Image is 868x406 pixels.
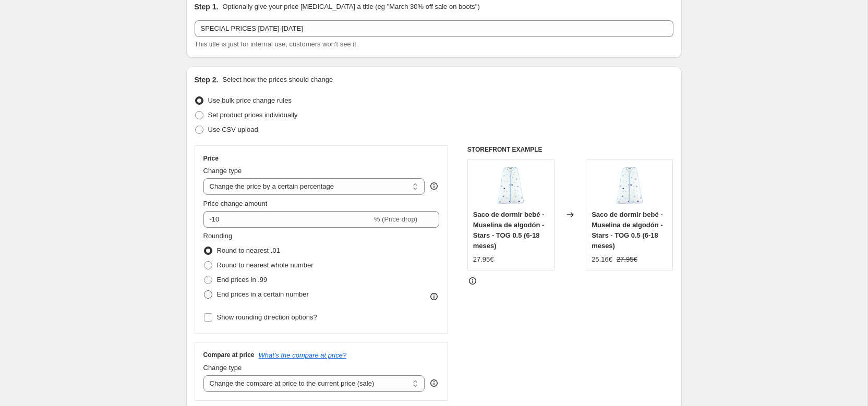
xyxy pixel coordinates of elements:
[195,20,673,37] input: 30% off holiday sale
[208,126,258,133] span: Use CSV upload
[217,313,317,321] span: Show rounding direction options?
[208,111,298,119] span: Set product prices individually
[429,378,439,388] div: help
[222,2,479,12] p: Optionally give your price [MEDICAL_DATA] a title (eg "March 30% off sale on boots")
[203,154,219,163] h3: Price
[208,96,292,104] span: Use bulk price change rules
[203,232,233,240] span: Rounding
[203,200,268,207] span: Price change amount
[617,254,637,265] strike: 27.95€
[195,40,356,48] span: This title is just for internal use, customers won't see it
[374,215,417,223] span: % (Price drop)
[203,351,255,359] h3: Compare at price
[429,181,439,191] div: help
[259,351,347,359] button: What's the compare at price?
[203,364,242,372] span: Change type
[195,75,219,85] h2: Step 2.
[592,254,612,265] div: 25.16€
[217,247,280,254] span: Round to nearest .01
[467,145,673,154] h6: STOREFRONT EXAMPLE
[195,2,219,12] h2: Step 1.
[473,211,545,250] span: Saco de dormir bebé - Muselina de algodón - Stars - TOG 0.5 (6-18 meses)
[217,276,268,284] span: End prices in .99
[609,165,650,206] img: molisandco_saco_de_dormir_2-5_estrellas_frontal_7a564aba-6b58-4bc6-8fc0-035c60b118f4_80x.png
[473,254,494,265] div: 27.95€
[217,261,314,269] span: Round to nearest whole number
[203,167,242,175] span: Change type
[490,165,532,206] img: molisandco_saco_de_dormir_2-5_estrellas_frontal_7a564aba-6b58-4bc6-8fc0-035c60b118f4_80x.png
[203,211,372,228] input: -15
[222,75,333,85] p: Select how the prices should change
[217,290,309,298] span: End prices in a certain number
[592,211,663,250] span: Saco de dormir bebé - Muselina de algodón - Stars - TOG 0.5 (6-18 meses)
